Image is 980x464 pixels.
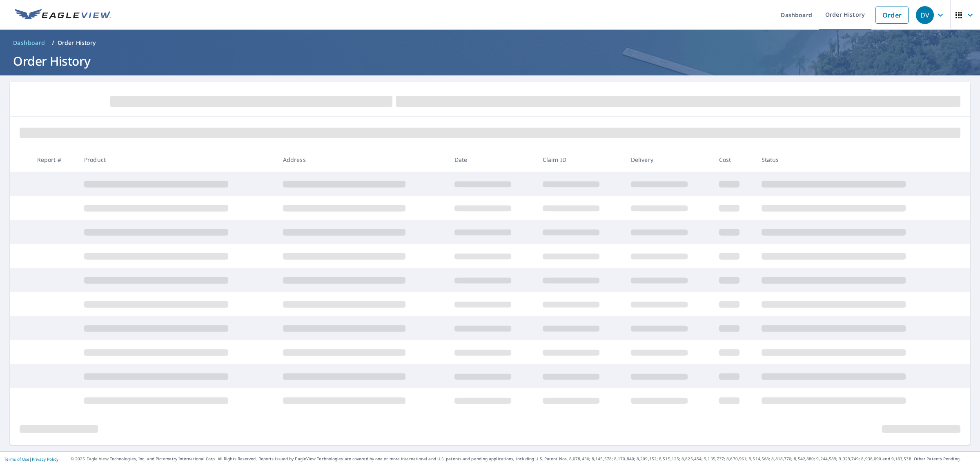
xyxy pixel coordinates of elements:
[624,148,713,172] th: Delivery
[10,53,970,69] h1: Order History
[31,148,78,172] th: Report #
[276,148,448,172] th: Address
[58,39,96,47] p: Order History
[713,148,755,172] th: Cost
[916,6,934,24] div: DV
[4,456,29,462] a: Terms of Use
[10,36,970,49] nav: breadcrumb
[78,148,276,172] th: Product
[10,36,49,49] a: Dashboard
[448,148,536,172] th: Date
[32,456,58,462] a: Privacy Policy
[15,9,111,21] img: EV Logo
[4,457,58,462] p: |
[71,456,976,462] p: © 2025 Eagle View Technologies, Inc. and Pictometry International Corp. All Rights Reserved. Repo...
[875,7,909,24] a: Order
[52,38,54,48] li: /
[755,148,954,172] th: Status
[13,39,45,47] span: Dashboard
[536,148,624,172] th: Claim ID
